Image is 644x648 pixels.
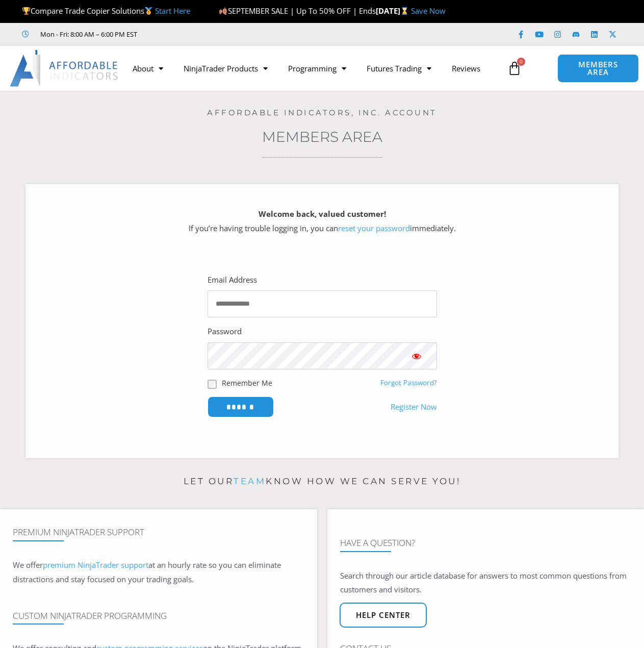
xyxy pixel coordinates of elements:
nav: Menu [122,57,502,80]
span: MEMBERS AREA [568,61,628,76]
label: Password [208,325,242,339]
h4: Have A Question? [340,538,632,548]
a: Futures Trading [356,57,442,80]
a: team [234,476,266,486]
p: If you’re having trouble logging in, you can immediately. [43,207,601,236]
iframe: Customer reviews powered by Trustpilot [151,29,304,39]
span: 0 [517,58,525,66]
a: About [122,57,173,80]
a: Register Now [391,400,437,414]
span: Mon - Fri: 8:00 AM – 6:00 PM EST [38,28,137,40]
a: 0 [492,54,537,83]
a: Reviews [442,57,491,80]
img: 🍂 [219,7,227,15]
a: Forgot Password? [380,378,437,387]
a: NinjaTrader Products [173,57,278,80]
a: Programming [278,57,356,80]
span: at an hourly rate so you can eliminate distractions and stay focused on your trading goals. [13,560,281,584]
span: We offer [13,560,43,570]
span: Help center [356,611,410,619]
label: Email Address [208,273,257,287]
label: Remember Me [222,378,272,388]
h4: Custom NinjaTrader Programming [13,611,304,621]
strong: Welcome back, valued customer! [259,209,386,219]
p: Search through our article database for answers to most common questions from customers and visit... [340,569,632,597]
img: LogoAI | Affordable Indicators – NinjaTrader [10,50,119,87]
img: 🏆 [22,7,30,15]
a: MEMBERS AREA [557,54,638,83]
a: Members Area [262,128,382,145]
a: Save Now [411,6,446,16]
h4: Premium NinjaTrader Support [13,527,304,537]
a: reset your password [338,223,410,233]
button: Show password [396,342,437,369]
img: 🥇 [145,7,152,15]
span: SEPTEMBER SALE | Up To 50% OFF | Ends [219,6,375,16]
span: Compare Trade Copier Solutions [22,6,190,16]
a: premium NinjaTrader support [43,560,148,570]
img: ⌛ [401,7,408,15]
strong: [DATE] [376,6,411,16]
a: Start Here [155,6,190,16]
a: Affordable Indicators, Inc. Account [207,108,437,117]
a: Help center [340,603,427,628]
